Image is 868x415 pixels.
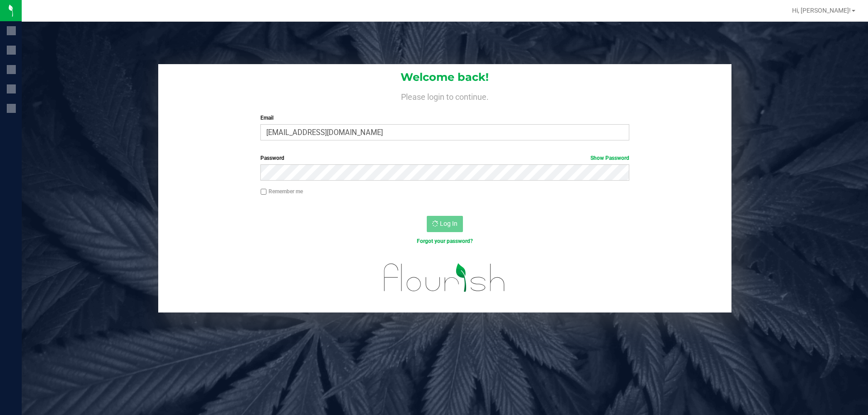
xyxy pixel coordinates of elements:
[260,114,629,122] label: Email
[440,220,458,227] span: Log In
[158,90,731,101] h4: Please login to continue.
[260,155,284,161] span: Password
[158,71,731,83] h1: Welcome back!
[260,189,267,195] input: Remember me
[260,187,303,196] label: Remember me
[417,238,473,244] a: Forgot your password?
[373,255,516,301] img: flourish_logo.svg
[792,7,851,14] span: Hi, [PERSON_NAME]!
[427,216,463,232] button: Log In
[590,155,629,161] a: Show Password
